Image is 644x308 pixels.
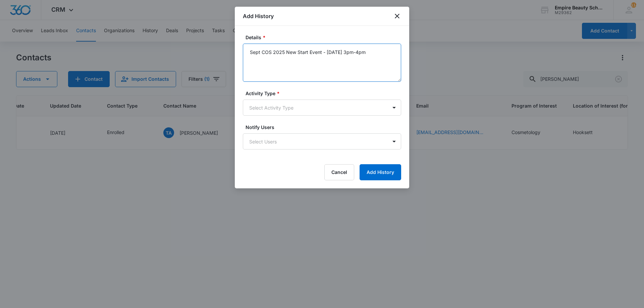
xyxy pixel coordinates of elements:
label: Details [246,34,404,41]
button: close [393,12,401,20]
h1: Add History [243,12,274,20]
textarea: Sept COS 2025 New Start Event - [DATE] 3pm-4pm [243,44,401,82]
button: Cancel [324,164,354,180]
label: Notify Users [246,124,404,131]
label: Activity Type [246,90,404,97]
button: Add History [360,164,401,180]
